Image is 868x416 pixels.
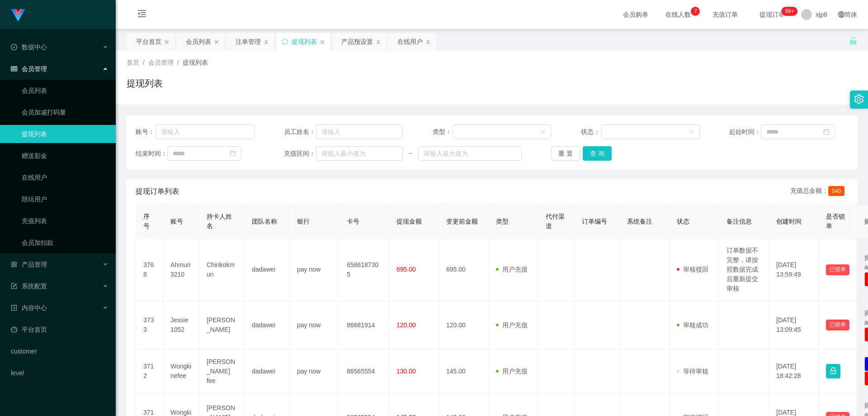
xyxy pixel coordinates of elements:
span: 卡号 [347,218,359,225]
td: [DATE] 18:42:28 [769,349,819,393]
td: 3712 [136,349,163,393]
input: 请输入 [316,124,403,139]
i: 图标: form [11,283,17,289]
span: 首页 [127,59,139,66]
td: dadawei [245,239,290,301]
i: 图标: sync [282,38,288,45]
i: 图标: profile [11,305,17,311]
td: dadawei [245,349,290,393]
td: [DATE] 13:59:49 [769,239,819,301]
p: 7 [694,7,697,16]
a: 提现列表 [22,125,108,143]
span: 代付渠道 [546,213,565,230]
button: 图标: lock [826,364,840,378]
span: 充值订单 [708,11,742,18]
a: 图标: dashboard平台首页 [11,320,108,339]
a: 充值列表 [22,212,108,230]
button: 已锁单 [826,320,849,330]
a: 在线用户 [22,168,108,186]
span: 备注信息 [726,218,752,225]
span: 充值区间： [284,149,316,158]
span: 审核驳回 [677,266,708,273]
i: 图标: close [214,39,219,45]
span: 起始时间： [729,127,761,137]
td: [PERSON_NAME] [199,301,245,349]
span: 系统备注 [627,218,652,225]
div: 平台首页 [136,33,161,50]
td: 6586187305 [340,239,389,301]
td: 86681914 [340,301,389,349]
i: 图标: global [838,11,844,18]
span: 账号 [170,218,183,225]
input: 请输入 [156,124,255,139]
div: 会员列表 [186,33,211,50]
td: 86565554 [340,349,389,393]
span: 695.00 [396,266,416,273]
a: 陪玩用户 [22,190,108,208]
span: 持卡人姓名 [207,213,232,230]
span: 提现列表 [183,59,208,66]
span: 系统配置 [11,282,47,290]
span: 订单编号 [582,218,607,225]
span: 是否锁单 [826,213,845,230]
td: 145.00 [439,349,489,393]
span: 状态 [677,218,689,225]
td: pay now [290,239,340,301]
input: 请输入最大值为 [418,146,521,161]
span: 审核成功 [677,321,708,329]
input: 请输入最小值为 [316,146,403,161]
td: Ahmun3210 [163,239,199,301]
span: 提现订单列表 [136,186,179,197]
span: 团队名称 [252,218,277,225]
td: 695.00 [439,239,489,301]
td: 120.00 [439,301,489,349]
span: 类型： [433,127,453,137]
td: 订单数据不完整，请按照数据完成后重新提交审核 [719,239,769,301]
span: 用户充值 [496,321,528,329]
span: 540 [828,186,844,196]
div: 充值总金额： [790,186,848,197]
span: 提现订单 [755,11,789,18]
i: 图标: table [11,66,17,72]
span: 账号： [136,127,156,137]
span: 产品管理 [11,261,47,268]
span: 会员管理 [148,59,174,66]
td: Jessie1052 [163,301,199,349]
button: 已锁单 [826,264,849,275]
i: 图标: close [376,39,381,45]
span: 状态： [581,127,601,137]
span: 提现金额 [396,218,422,225]
div: 提现列表 [292,33,317,50]
i: 图标: close [320,39,325,45]
span: 在线人数 [661,11,695,18]
i: 图标: close [425,39,431,45]
sup: 230 [781,7,797,16]
a: 会员加扣款 [22,234,108,252]
a: 会员列表 [22,81,108,100]
button: 查 询 [583,146,612,161]
span: 会员管理 [11,65,47,72]
span: / [177,59,179,66]
span: 120.00 [396,321,416,329]
button: 重 置 [551,146,580,161]
span: 内容中心 [11,304,47,311]
span: 数据中心 [11,43,47,51]
td: [DATE] 13:09:45 [769,301,819,349]
i: 图标: calendar [823,129,830,135]
h1: 提现列表 [127,77,163,90]
span: 等待审核 [677,368,708,375]
a: level [11,364,108,382]
td: 3733 [136,301,163,349]
i: 图标: calendar [230,150,236,157]
div: 注单管理 [236,33,261,50]
i: 图标: check-circle-o [11,44,17,50]
span: 用户充值 [496,368,528,375]
div: 在线用户 [397,33,423,50]
span: 结束时间： [136,149,167,158]
td: pay now [290,349,340,393]
i: 图标: setting [854,94,864,104]
td: 3768 [136,239,163,301]
i: 图标: down [540,129,546,135]
span: 员工姓名： [284,127,316,137]
span: 变更前金额 [446,218,478,225]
